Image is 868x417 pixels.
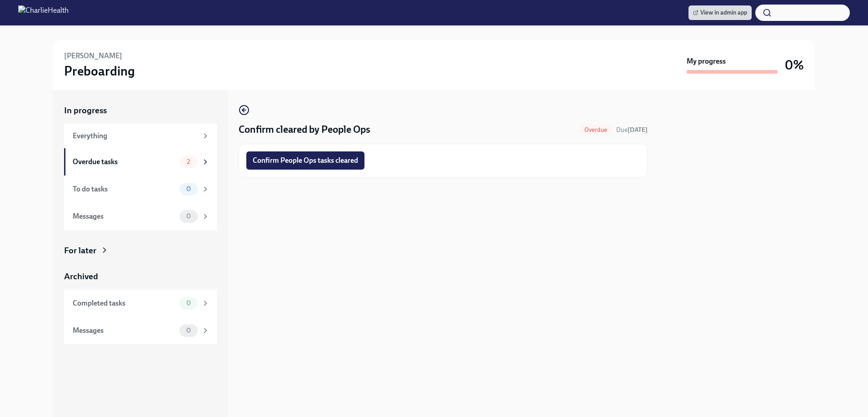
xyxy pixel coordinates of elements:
h4: Confirm cleared by People Ops [239,123,370,136]
a: In progress [64,105,217,116]
h6: [PERSON_NAME] [64,51,122,61]
h3: 0% [785,57,804,73]
div: Messages [73,211,176,221]
span: 0 [181,186,196,192]
a: Messages0 [64,203,217,230]
div: Overdue tasks [73,157,176,167]
div: Completed tasks [73,298,176,308]
span: Overdue [579,126,613,133]
a: Completed tasks0 [64,290,217,317]
strong: My progress [687,56,726,66]
span: Due [616,126,648,134]
a: For later [64,245,217,256]
a: Archived [64,271,217,282]
div: For later [64,245,96,256]
img: CharlieHealth [18,5,69,20]
span: View in admin app [693,8,747,17]
span: 0 [181,300,196,306]
a: Overdue tasks2 [64,148,217,176]
div: To do tasks [73,184,176,194]
h3: Preboarding [64,63,135,79]
a: Messages0 [64,317,217,344]
div: Everything [73,131,198,141]
a: View in admin app [688,5,752,20]
strong: [DATE] [628,126,648,134]
span: September 28th, 2025 09:00 [616,126,648,134]
a: Everything [64,124,217,148]
span: 2 [181,158,195,165]
a: To do tasks0 [64,176,217,203]
button: Confirm People Ops tasks cleared [246,151,364,170]
div: Messages [73,326,176,336]
span: 0 [181,213,196,220]
span: 0 [181,327,196,334]
span: Confirm People Ops tasks cleared [253,156,358,165]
